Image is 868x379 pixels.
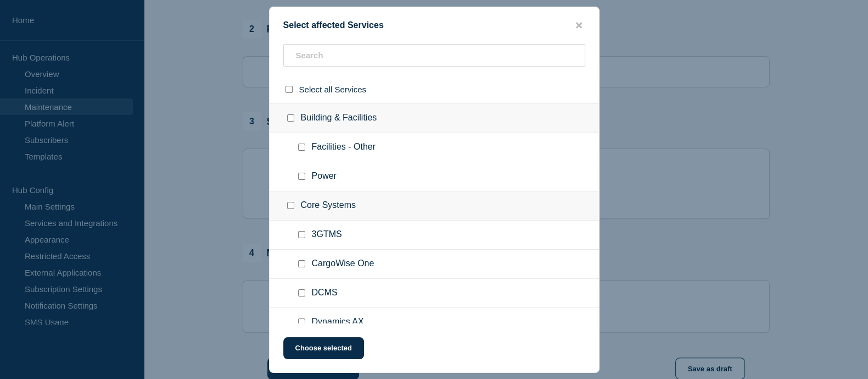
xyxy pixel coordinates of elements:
button: Choose selected [283,337,364,359]
input: Facilities - Other checkbox [298,144,305,151]
span: 3GTMS [312,229,342,240]
span: Dynamics AX [312,317,364,328]
div: Building & Facilities [270,103,599,133]
span: Select all Services [299,85,367,94]
input: CargoWise One checkbox [298,260,305,267]
input: Dynamics AX checkbox [298,318,305,326]
div: Select affected Services [270,20,599,31]
input: DCMS checkbox [298,289,305,296]
span: Facilities - Other [312,142,376,153]
span: CargoWise One [312,259,374,270]
span: Power [312,171,337,182]
input: Search [283,44,585,67]
button: close button [573,20,585,31]
div: Core Systems [270,191,599,221]
input: Power checkbox [298,173,305,180]
input: select all checkbox [285,86,293,93]
input: Building & Facilities checkbox [287,114,294,122]
span: DCMS [312,288,338,299]
input: Core Systems checkbox [287,202,294,209]
input: 3GTMS checkbox [298,231,305,238]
